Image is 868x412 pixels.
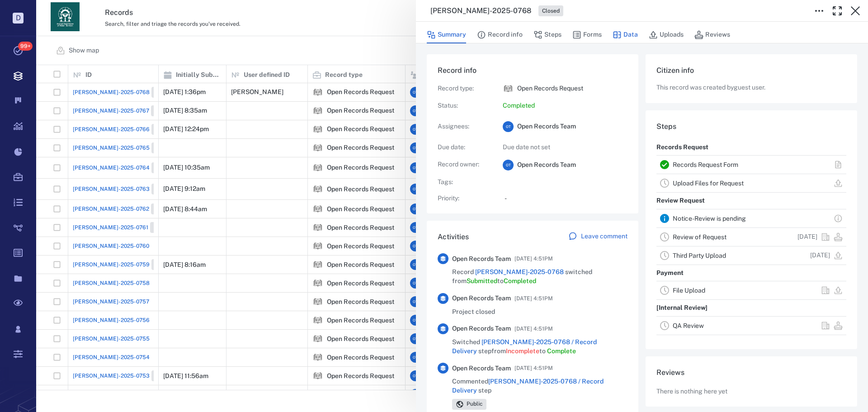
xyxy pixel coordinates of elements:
[656,367,846,378] h6: Reviews
[503,101,627,110] p: Completed
[797,232,817,242] p: [DATE]
[452,338,597,355] a: [PERSON_NAME]-2025-0768 / Record Delivery
[517,122,576,131] span: Open Records Team
[427,54,638,221] div: Record infoRecord type:icon Open Records RequestOpen Records RequestStatus:CompletedAssignees:OTO...
[514,293,553,304] span: [DATE] 4:51PM
[517,161,576,170] span: Open Records Team
[18,42,33,51] span: 99+
[646,110,857,356] div: StepsRecords RequestRecords Request FormUpload Files for RequestReview RequestNotice-Review is pe...
[452,308,495,317] span: Project closed
[438,84,492,93] p: Record type :
[646,54,857,110] div: Citizen infoThis record was created byguest user.
[673,233,726,241] a: Review of Request
[452,364,511,373] span: Open Records Team
[475,268,564,275] a: [PERSON_NAME]-2025-0768
[438,101,492,110] p: Status :
[581,232,627,241] p: Leave comment
[673,252,726,259] a: Third Party Upload
[540,7,561,15] span: Closed
[503,143,627,152] p: Due date not set
[452,378,604,394] a: [PERSON_NAME]-2025-0768 / Record Delivery
[438,122,492,131] p: Assignees :
[673,215,746,222] a: Notice-Review is pending
[846,2,864,20] button: Close
[503,121,514,132] div: O T
[438,143,492,152] p: Due date :
[568,232,627,242] a: Leave comment
[828,2,846,20] button: Toggle Fullscreen
[673,287,705,294] a: File Upload
[452,294,511,303] span: Open Records Team
[656,139,708,156] p: Records Request
[503,160,514,170] div: O T
[656,65,846,76] h6: Citizen info
[503,83,514,94] img: icon Open Records Request
[452,338,627,355] span: Switched step from to
[810,251,830,260] p: [DATE]
[656,121,846,132] h6: Steps
[477,26,523,43] button: Record info
[438,178,492,187] p: Tags :
[514,363,553,374] span: [DATE] 4:51PM
[533,26,561,43] button: Steps
[656,193,705,209] p: Review Request
[506,347,539,355] span: Incomplete
[514,323,553,334] span: [DATE] 4:51PM
[547,347,576,355] span: Complete
[613,26,638,43] button: Data
[452,377,627,395] span: Commented step
[467,277,497,284] span: Submitted
[430,5,531,16] h3: [PERSON_NAME]-2025-0768
[572,26,602,43] button: Forms
[503,83,514,94] div: Open Records Request
[656,387,727,396] p: There is nothing here yet
[810,2,828,20] button: Toggle to Edit Boxes
[673,161,738,168] a: Records Request Form
[673,322,704,329] a: QA Review
[452,255,511,264] span: Open Records Team
[514,253,553,264] span: [DATE] 4:51PM
[80,6,99,14] span: Help
[504,277,536,284] span: Completed
[452,324,511,333] span: Open Records Team
[452,268,627,285] span: Record switched from to
[427,26,466,43] button: Summary
[656,83,846,92] p: This record was created by guest user .
[673,180,744,187] a: Upload Files for Request
[438,194,492,203] p: Priority :
[656,335,705,351] p: Record Delivery
[13,13,24,24] p: D
[465,400,485,408] span: Public
[517,84,583,93] p: Open Records Request
[438,232,469,242] h6: Activities
[694,26,730,43] button: Reviews
[656,265,684,281] p: Payment
[649,26,684,43] button: Uploads
[505,194,627,203] p: -
[656,300,708,316] p: [Internal Review]
[438,160,492,169] p: Record owner :
[438,65,627,76] h6: Record info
